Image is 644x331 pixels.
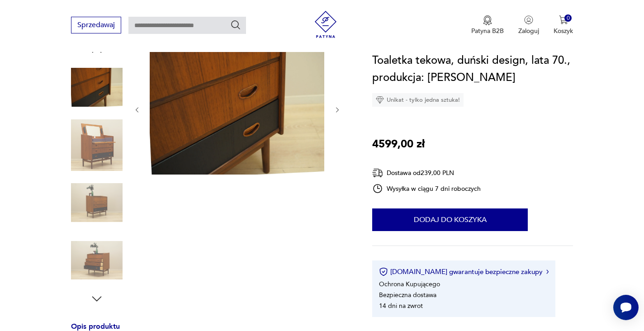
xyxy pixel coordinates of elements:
[546,270,549,274] img: Ikona strzałki w prawo
[71,17,121,33] button: Sprzedawaj
[554,15,573,35] button: 0Koszyk
[230,19,241,30] button: Szukaj
[376,96,384,104] img: Ikona diamentu
[613,295,639,320] iframe: Smartsupp widget button
[379,302,423,310] li: 14 dni na zwrot
[71,119,123,171] img: Zdjęcie produktu Toaletka tekowa, duński design, lata 70., produkcja: Dania
[518,27,539,35] p: Zaloguj
[554,27,573,35] p: Koszyk
[559,15,568,24] img: Ikona koszyka
[379,280,440,288] li: Ochrona Kupującego
[564,14,572,22] div: 0
[372,93,464,107] div: Unikat - tylko jedna sztuka!
[518,15,539,35] button: Zaloguj
[483,15,492,25] img: Ikona medalu
[71,23,121,29] a: Sprzedawaj
[379,267,388,276] img: Ikona certyfikatu
[372,136,425,153] p: 4599,00 zł
[372,167,481,179] div: Dostawa od 239,00 PLN
[379,267,549,276] button: [DOMAIN_NAME] gwarantuje bezpieczne zakupy
[71,177,123,228] img: Zdjęcie produktu Toaletka tekowa, duński design, lata 70., produkcja: Dania
[372,167,383,179] img: Ikona dostawy
[372,183,481,194] div: Wysyłka w ciągu 7 dni roboczych
[471,15,504,35] a: Ikona medaluPatyna B2B
[71,61,123,113] img: Zdjęcie produktu Toaletka tekowa, duński design, lata 70., produkcja: Dania
[372,208,528,231] button: Dodaj do koszyka
[71,235,123,286] img: Zdjęcie produktu Toaletka tekowa, duński design, lata 70., produkcja: Dania
[312,11,339,38] img: Patyna - sklep z meblami i dekoracjami vintage
[524,15,533,24] img: Ikonka użytkownika
[150,43,324,175] img: Zdjęcie produktu Toaletka tekowa, duński design, lata 70., produkcja: Dania
[379,291,436,299] li: Bezpieczna dostawa
[471,15,504,35] button: Patyna B2B
[372,52,573,86] h1: Toaletka tekowa, duński design, lata 70., produkcja: [PERSON_NAME]
[471,27,504,35] p: Patyna B2B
